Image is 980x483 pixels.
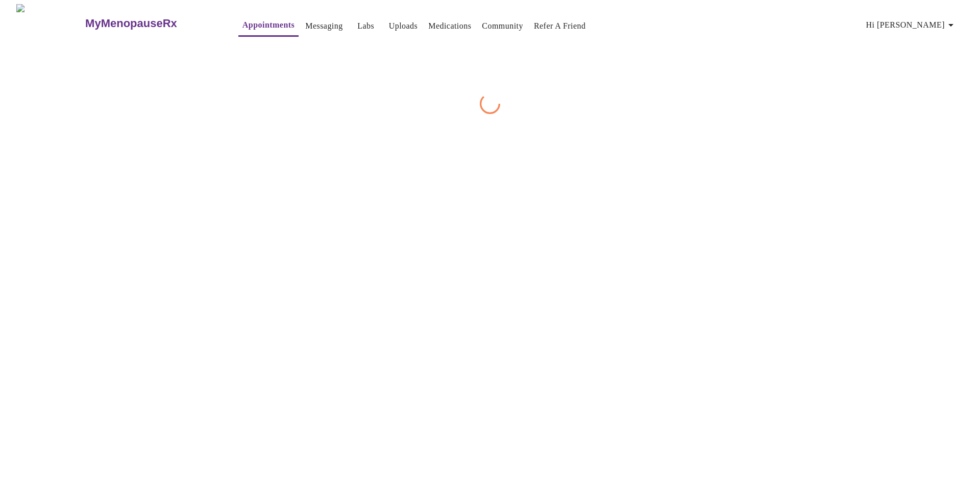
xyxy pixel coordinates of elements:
[85,17,177,30] h3: MyMenopauseRx
[350,16,382,36] button: Labs
[301,16,347,36] button: Messaging
[862,15,961,35] button: Hi [PERSON_NAME]
[389,19,418,33] a: Uploads
[305,19,342,33] a: Messaging
[534,19,586,33] a: Refer a Friend
[866,18,957,32] span: Hi [PERSON_NAME]
[482,19,523,33] a: Community
[84,6,218,41] a: MyMenopauseRx
[424,16,475,36] button: Medications
[357,19,374,33] a: Labs
[428,19,471,33] a: Medications
[385,16,422,36] button: Uploads
[238,15,299,37] button: Appointments
[530,16,590,36] button: Refer a Friend
[242,18,295,32] a: Appointments
[478,16,527,36] button: Community
[16,4,84,42] img: MyMenopauseRx Logo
